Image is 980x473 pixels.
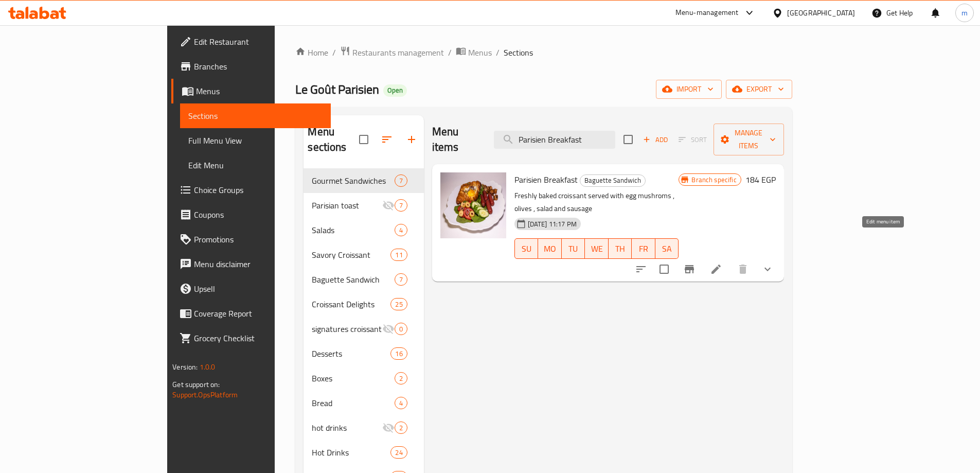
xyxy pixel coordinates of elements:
div: items [395,273,407,286]
span: Edit Menu [188,159,323,171]
button: Branch-specific-item [677,257,702,282]
img: Parisien Breakfast [440,172,506,238]
button: import [656,80,722,99]
div: Salads [312,224,394,236]
span: Select section [617,129,639,150]
div: items [390,347,407,360]
div: Boxes2 [304,366,423,391]
span: 4 [395,225,407,235]
a: Full Menu View [180,128,331,153]
a: Choice Groups [171,178,331,202]
span: 7 [395,275,407,285]
li: / [332,46,336,59]
span: m [961,7,968,19]
span: Menus [468,46,492,59]
span: Select to update [653,258,675,280]
span: 7 [395,201,407,211]
span: Restaurants management [352,46,444,59]
span: Bread [312,397,394,409]
span: Croissant Delights [312,298,390,310]
h2: Menu items [432,124,482,155]
svg: Inactive section [382,422,395,434]
span: SU [519,241,534,256]
span: Version: [172,360,198,374]
span: Open [383,86,407,95]
p: Freshly baked croissant served with egg mushroms , olives , salad and sausage [514,189,679,215]
span: MO [542,241,558,256]
span: 25 [391,300,406,309]
button: SU [514,238,538,259]
div: Gourmet Sandwiches7 [304,168,423,193]
h6: 184 EGP [745,172,776,187]
div: items [395,174,407,187]
div: items [395,199,407,212]
div: items [390,446,407,459]
a: Edit Menu [180,153,331,178]
span: Gourmet Sandwiches [312,174,394,187]
span: SA [660,241,675,256]
span: export [734,83,784,96]
div: signatures croissant0 [304,317,423,341]
span: Add [642,134,669,146]
span: Sort sections [375,127,399,152]
button: sort-choices [629,257,653,282]
span: Hot Drinks [312,446,390,459]
div: Bread4 [304,391,423,415]
a: Sections [180,103,331,128]
div: items [395,372,407,384]
a: Coverage Report [171,301,331,326]
span: 2 [395,423,407,433]
button: TH [609,238,632,259]
button: delete [730,257,755,282]
svg: Inactive section [382,199,395,212]
span: Sections [188,110,323,122]
span: Baguette Sandwich [580,174,645,186]
div: Baguette Sandwich [580,174,646,187]
h2: Menu sections [308,124,359,155]
span: Edit Restaurant [194,36,323,48]
span: Get support on: [172,378,220,391]
a: Menu disclaimer [171,252,331,276]
span: Baguette Sandwich [312,273,394,286]
span: Select all sections [353,129,375,150]
a: Menus [171,79,331,103]
span: Boxes [312,372,394,384]
span: import [664,83,714,96]
span: Menu disclaimer [194,258,323,270]
div: items [395,397,407,409]
div: items [395,323,407,335]
div: Baguette Sandwich7 [304,267,423,292]
button: FR [632,238,655,259]
div: Desserts [312,347,390,360]
svg: Inactive section [382,323,395,335]
span: Sections [504,46,533,59]
span: TU [566,241,581,256]
span: signatures croissant [312,323,382,335]
svg: Show Choices [761,263,774,275]
div: [GEOGRAPHIC_DATA] [787,7,855,19]
span: Grocery Checklist [194,332,323,344]
div: items [390,249,407,261]
span: [DATE] 11:17 PM [524,219,581,229]
button: MO [538,238,562,259]
span: 1.0.0 [200,360,216,374]
span: Full Menu View [188,134,323,147]
span: Savory Croissant [312,249,390,261]
div: items [395,224,407,236]
span: WE [589,241,604,256]
a: Promotions [171,227,331,252]
div: hot drinks2 [304,415,423,440]
div: items [390,298,407,310]
li: / [448,46,452,59]
span: Parisian toast [312,199,382,212]
a: Edit Restaurant [171,29,331,54]
button: TU [562,238,585,259]
div: Savory Croissant11 [304,242,423,267]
